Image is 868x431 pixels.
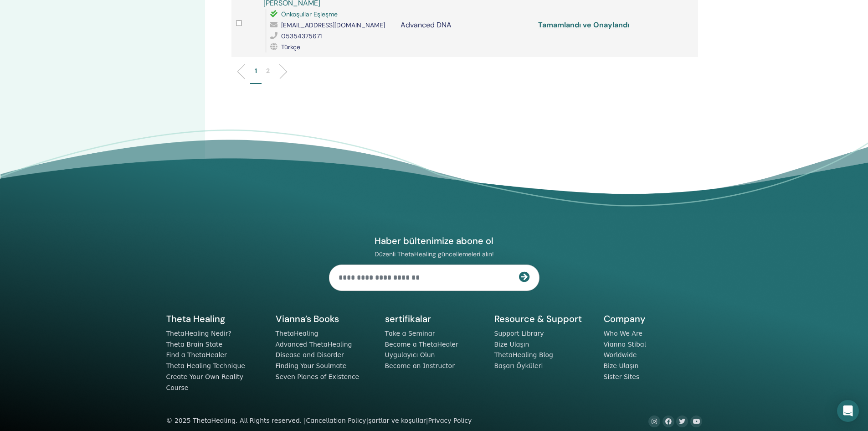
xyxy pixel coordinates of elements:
[837,400,859,422] div: Open Intercom Messenger
[604,362,639,369] a: Bize Ulaşın
[166,351,227,358] a: Find a ThetaHealer
[276,330,318,337] a: ThetaHealing
[494,341,529,348] a: Bize Ulaşın
[276,373,360,380] a: Seven Planes of Existence
[166,373,244,391] a: Create Your Own Reality Course
[494,362,543,369] a: Başarı Öyküleri
[494,313,593,325] h5: Resource & Support
[166,341,223,348] a: Theta Brain State
[255,66,257,76] p: 1
[281,32,322,40] span: 05354375671
[266,66,270,76] p: 2
[166,415,472,426] div: © 2025 ThetaHealing. All Rights reserved. | | |
[368,417,426,424] a: şartlar ve koşullar
[276,351,344,358] a: Disease and Disorder
[281,21,385,29] span: [EMAIL_ADDRESS][DOMAIN_NAME]
[166,362,245,369] a: Theta Healing Technique
[604,330,642,337] a: Who We Are
[385,330,435,337] a: Take a Seminar
[385,341,458,348] a: Become a ThetaHealer
[166,313,265,325] h5: Theta Healing
[281,43,300,51] span: Türkçe
[329,250,539,258] p: Düzenli ThetaHealing güncellemeleri alın!
[329,235,539,247] h4: Haber bültenimize abone ol
[166,330,231,337] a: ThetaHealing Nedir?
[604,351,637,358] a: Worldwide
[276,341,352,348] a: Advanced ThetaHealing
[385,351,435,358] a: Uygulayıcı Olun
[604,313,702,325] h5: Company
[538,20,629,30] a: Tamamlandı ve Onaylandı
[494,330,544,337] a: Support Library
[276,313,374,325] h5: Vianna’s Books
[494,351,553,358] a: ThetaHealing Blog
[276,362,347,369] a: Finding Your Soulmate
[385,313,483,325] h5: sertifikalar
[306,417,366,424] a: Cancellation Policy
[385,362,455,369] a: Become an Instructor
[604,373,640,380] a: Sister Sites
[428,417,472,424] a: Privacy Policy
[281,10,338,18] span: Önkoşullar Eşleşme
[604,341,646,348] a: Vianna Stibal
